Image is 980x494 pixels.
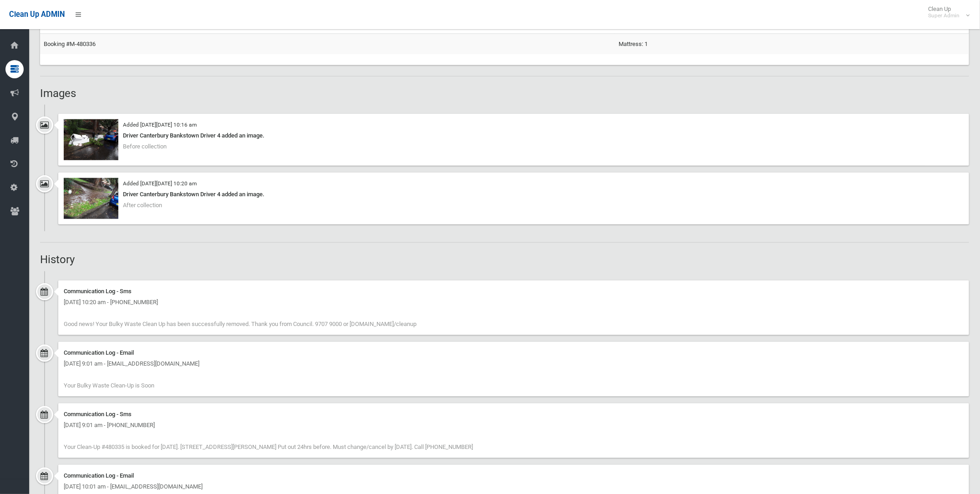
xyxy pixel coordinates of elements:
span: Before collection [123,143,167,150]
div: Communication Log - Sms [64,286,964,297]
div: Communication Log - Email [64,470,964,481]
div: [DATE] 10:20 am - [PHONE_NUMBER] [64,297,964,308]
div: [DATE] 9:01 am - [EMAIL_ADDRESS][DOMAIN_NAME] [64,358,964,369]
h2: Images [40,87,969,99]
small: Super Admin [928,12,960,19]
div: [DATE] 9:01 am - [PHONE_NUMBER] [64,420,964,431]
span: After collection [123,202,162,209]
div: Communication Log - Sms [64,409,964,420]
div: [DATE] 10:01 am - [EMAIL_ADDRESS][DOMAIN_NAME] [64,481,964,492]
small: Added [DATE][DATE] 10:16 am [123,122,197,128]
span: Your Bulky Waste Clean-Up is Soon [64,382,154,389]
img: 2025-09-1010.15.137349511476262273974.jpg [64,119,118,160]
img: 2025-09-1010.20.071464124666516448903.jpg [64,178,118,219]
a: Booking #M-480336 [44,41,96,47]
div: Driver Canterbury Bankstown Driver 4 added an image. [64,189,964,200]
span: Clean Up [924,5,969,19]
span: Good news! Your Bulky Waste Clean Up has been successfully removed. Thank you from Council. 9707 ... [64,321,416,327]
div: Communication Log - Email [64,347,964,358]
span: Clean Up ADMIN [9,10,65,19]
h2: History [40,254,969,265]
small: Added [DATE][DATE] 10:20 am [123,180,197,187]
div: Driver Canterbury Bankstown Driver 4 added an image. [64,130,964,141]
td: Mattress: 1 [615,34,969,54]
span: Your Clean-Up #480335 is booked for [DATE]. [STREET_ADDRESS][PERSON_NAME] Put out 24hrs before. M... [64,443,473,450]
